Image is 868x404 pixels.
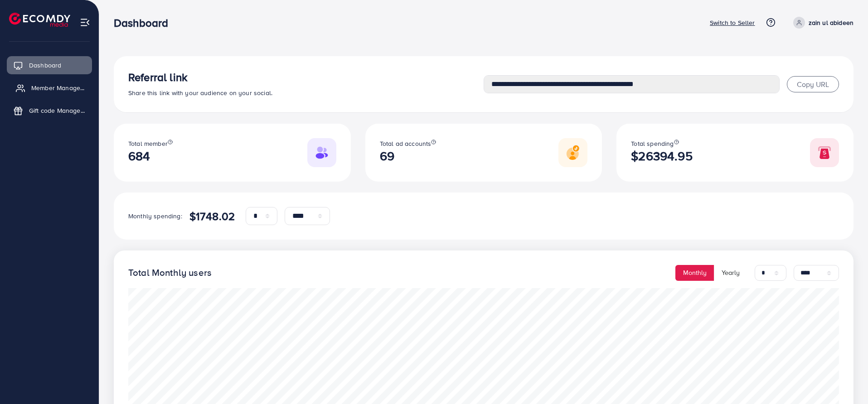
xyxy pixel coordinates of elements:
[829,363,861,397] iframe: Chat
[29,106,85,115] span: Gift code Management
[675,265,714,281] button: Monthly
[7,101,92,120] a: Gift code Management
[114,16,175,29] h3: Dashboard
[787,76,839,92] button: Copy URL
[307,138,336,167] img: Responsive image
[128,267,212,279] h4: Total Monthly users
[7,79,92,97] a: Member Management
[128,88,272,97] span: Share this link with your audience on your social.
[631,149,692,164] h2: $26394.95
[631,139,674,148] span: Total spending
[710,17,755,28] p: Switch to Seller
[9,13,70,27] img: logo
[380,149,436,164] h2: 69
[128,211,182,221] p: Monthly spending:
[809,17,853,28] p: zain ul abideen
[380,139,432,148] span: Total ad accounts
[810,138,839,167] img: Responsive image
[558,138,587,167] img: Responsive image
[7,56,92,74] a: Dashboard
[128,149,173,164] h2: 684
[189,210,235,223] h4: $1748.02
[80,17,90,28] img: menu
[128,139,168,148] span: Total member
[714,265,747,281] button: Yearly
[128,71,484,84] h3: Referral link
[29,61,61,70] span: Dashboard
[31,83,87,92] span: Member Management
[797,79,829,89] span: Copy URL
[790,17,853,29] a: zain ul abideen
